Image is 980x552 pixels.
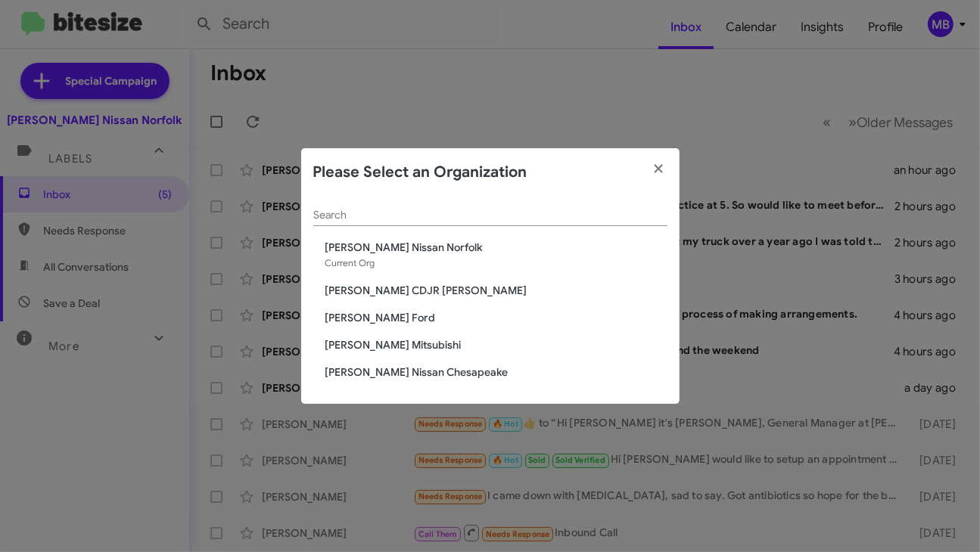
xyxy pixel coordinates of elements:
span: [PERSON_NAME] Nissan Chesapeake [325,364,667,380]
span: [PERSON_NAME] Nissan Norfolk [325,240,667,255]
span: Current Org [325,257,375,268]
span: [PERSON_NAME] Ford [325,310,667,325]
span: [PERSON_NAME] Mitsubishi [325,337,667,352]
span: [PERSON_NAME] CDJR [PERSON_NAME] [325,283,667,298]
h2: Please Select an Organization [313,160,527,185]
